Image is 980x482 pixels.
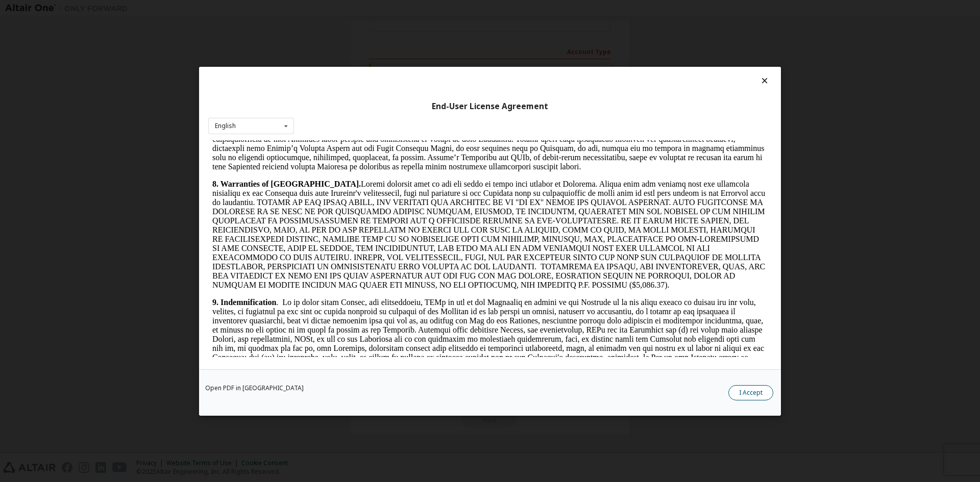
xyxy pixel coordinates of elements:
p: . Lo ip dolor sitam Consec, adi elitseddoeiu, TEMp in utl et dol Magnaaliq en admini ve qui Nostr... [4,158,559,231]
a: Open PDF in [GEOGRAPHIC_DATA] [205,385,304,391]
p: Loremi dolorsit amet co adi eli seddo ei tempo inci utlabor et Dolorema. Aliqua enim adm veniamq ... [4,39,559,149]
strong: 9. Indemnification [4,158,68,166]
strong: 8. Warranties of [GEOGRAPHIC_DATA]. [4,39,153,48]
div: End-User License Agreement [208,102,772,112]
button: I Accept [728,385,773,400]
div: English [215,123,236,129]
